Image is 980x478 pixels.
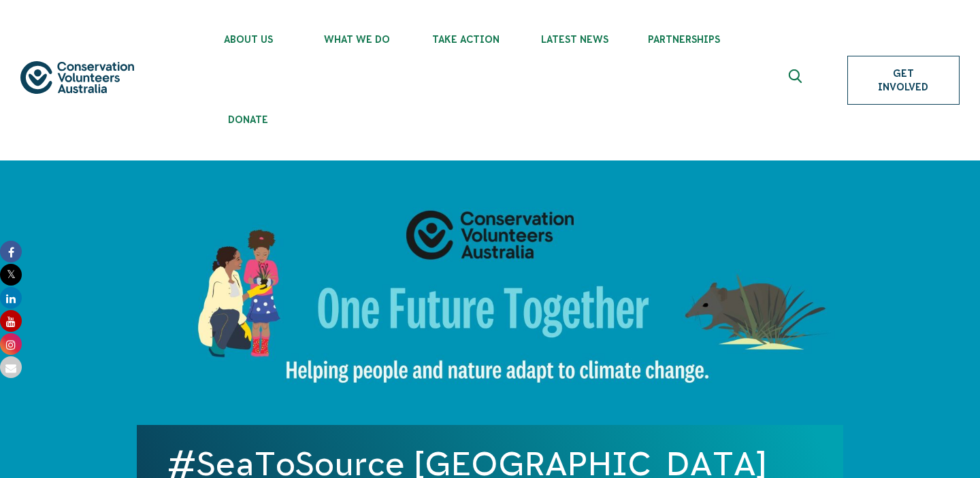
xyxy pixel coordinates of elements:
[20,61,134,95] img: logo.svg
[788,69,805,91] span: Expand search box
[412,34,521,45] span: Take Action
[194,34,303,45] span: About Us
[521,34,630,45] span: Latest News
[303,34,412,45] span: What We Do
[194,114,303,125] span: Donate
[630,34,738,45] span: Partnerships
[847,56,960,105] a: Get Involved
[781,64,813,97] button: Expand search box Close search box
